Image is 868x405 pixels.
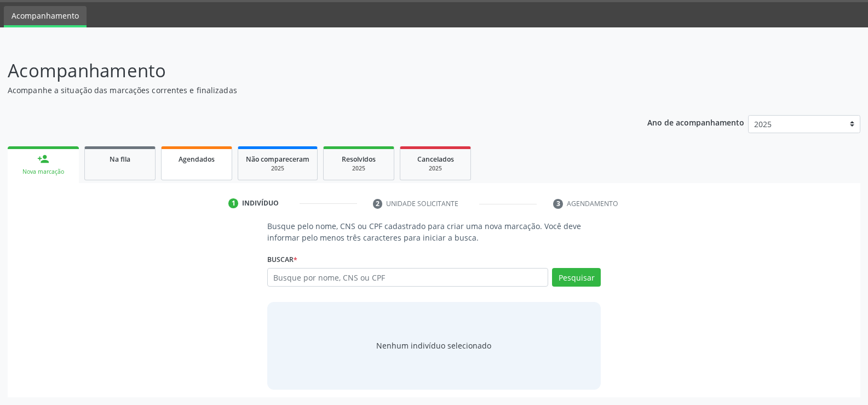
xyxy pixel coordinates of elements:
div: 1 [228,198,238,208]
span: Não compareceram [246,155,309,164]
label: Buscar [267,251,297,268]
div: 2025 [246,164,309,173]
p: Ano de acompanhamento [647,115,744,129]
input: Busque por nome, CNS ou CPF [267,268,548,287]
span: Resolvidos [342,155,376,164]
p: Acompanhe a situação das marcações correntes e finalizadas [8,84,605,96]
div: Indivíduo [242,198,279,208]
p: Busque pelo nome, CNS ou CPF cadastrado para criar uma nova marcação. Você deve informar pelo men... [267,220,601,243]
span: Agendados [179,155,215,164]
div: 2025 [408,164,463,173]
span: Cancelados [417,155,454,164]
p: Acompanhamento [8,57,605,84]
button: Pesquisar [552,268,601,287]
div: person_add [37,153,49,165]
a: Acompanhamento [4,6,87,27]
span: Na fila [110,155,130,164]
div: Nenhum indivíduo selecionado [376,340,491,351]
div: Nova marcação [15,168,71,176]
div: 2025 [331,164,386,173]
